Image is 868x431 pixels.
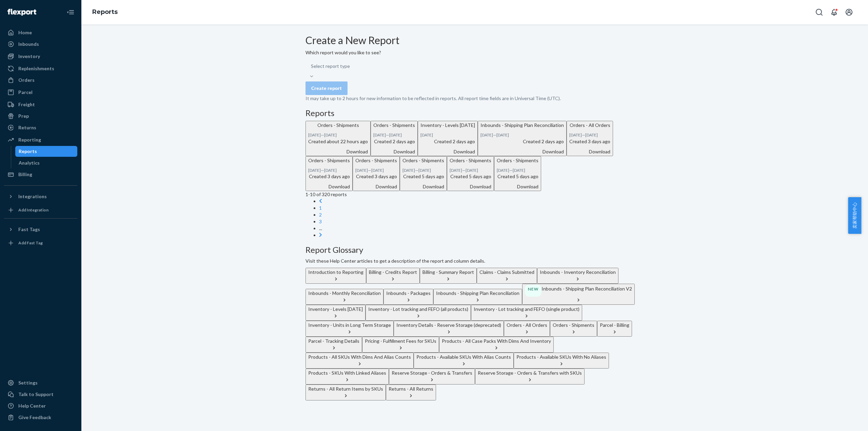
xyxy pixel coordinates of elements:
p: Created 2 days ago [480,138,564,145]
button: Fast Tags [4,224,77,235]
button: 卖家帮助中心 [848,197,861,234]
div: Reserve Storage - Orders & Transfers with SKUs [478,370,582,376]
time: [DATE] [480,132,493,137]
div: Home [18,29,32,36]
button: Orders - Shipments[DATE]—[DATE]Created 5 days agoDownload [494,156,541,191]
div: Reporting [18,136,41,143]
button: Parcel - Billing [597,321,632,337]
p: Created 3 days ago [308,173,350,180]
div: Products - All SKUs With Dims And Alias Counts [308,354,411,360]
a: Reports [92,8,118,16]
div: Products - All Case Packs With Dims And Inventory [442,338,551,344]
button: Returns - All Returns [386,385,436,400]
div: Inbounds - Shipping Plan Reconciliation [436,290,519,297]
p: Created 5 days ago [402,173,444,180]
div: Download [402,183,444,190]
button: Billing - Summary Report [420,268,477,284]
a: Help Center [4,400,77,411]
div: Orders - Shipments [553,322,594,329]
a: Inbounds [4,39,77,50]
time: [DATE] [466,168,478,173]
div: Add Fast Tag [18,240,43,246]
time: [DATE] [496,132,509,137]
div: Reports [19,148,37,155]
time: [DATE] [308,132,321,137]
button: Pricing - Fulfillment Fees for SKUs [362,337,439,353]
time: [DATE] [324,168,337,173]
time: [DATE] [389,132,402,137]
div: Download [308,148,368,155]
button: Inventory - Lot tracking and FEFO (all products) [366,305,471,321]
div: Parcel [18,89,33,96]
a: Home [4,27,77,38]
p: — [569,132,610,138]
button: Inbounds - Shipping Plan Reconciliation[DATE]—[DATE]Created 2 days agoDownload [478,121,567,156]
div: Download [480,148,564,155]
p: — [480,132,564,138]
div: Download [308,183,350,190]
p: NEW [528,286,538,292]
ol: breadcrumbs [87,2,123,22]
button: Introduction to Reporting [305,268,366,284]
div: Freight [18,101,35,108]
p: Orders - Shipments [450,157,491,164]
time: [DATE] [308,168,321,173]
time: [DATE] [420,132,433,137]
button: Give Feedback [4,412,77,423]
button: Open account menu [842,5,856,19]
p: Orders - All Orders [569,122,610,129]
button: Orders - Shipments[DATE]—[DATE]Created 5 days agoDownload [400,156,447,191]
div: Billing - Credits Report [369,269,417,276]
time: [DATE] [402,168,415,173]
h3: Report Glossary [305,245,644,254]
p: — [355,167,397,173]
img: Flexport logo [7,9,36,16]
div: Inventory - Levels [DATE] [308,306,363,313]
time: [DATE] [371,168,384,173]
div: Claims - Claims Submitted [479,269,534,276]
div: Inbounds [18,41,39,48]
time: [DATE] [450,168,462,173]
div: Inbounds - Inventory Reconciliation [540,269,616,276]
p: Orders - Shipments [308,122,368,129]
div: Inventory - Lot tracking and FEFO (single product) [474,306,579,313]
div: Talk to Support [18,391,54,398]
time: [DATE] [324,132,337,137]
a: Inventory [4,51,77,62]
div: Create report [311,85,342,92]
div: Download [420,148,475,155]
button: Orders - All Orders [504,321,550,337]
p: Created 3 days ago [569,138,610,145]
a: Reports [15,146,78,157]
button: Open Search Box [812,5,826,19]
p: Created 2 days ago [420,138,475,145]
p: Inbounds - Shipping Plan Reconciliation [480,122,564,129]
div: Give Feedback [18,414,51,421]
div: Download [355,183,397,190]
a: Add Integration [4,205,77,215]
p: Created 5 days ago [497,173,538,180]
div: Billing [18,171,32,178]
button: Claims - Claims Submitted [477,268,537,284]
p: Created 2 days ago [373,138,415,145]
button: Orders - Shipments[DATE]—[DATE]Created about 22 hours agoDownload [305,121,371,156]
button: Inventory - Lot tracking and FEFO (single product) [471,305,582,321]
time: [DATE] [513,168,525,173]
button: Inbounds - Monthly Reconciliation [305,289,383,305]
a: Freight [4,99,77,110]
a: Returns [4,122,77,133]
a: Prep [4,111,77,121]
button: Billing - Credits Report [366,268,420,284]
div: Select report type [311,63,350,70]
a: Page 3 [319,219,322,224]
div: Parcel - Billing [600,322,629,329]
a: Add Fast Tag [4,238,77,248]
button: Reserve Storage - Orders & Transfers with SKUs [475,369,585,385]
button: Inbounds - Shipping Plan Reconciliation [433,289,522,305]
button: Products - Available SKUs With No Aliases [514,353,609,369]
button: Orders - Shipments[DATE]—[DATE]Created 5 days agoDownload [447,156,494,191]
button: Products - SKUs With Linked Aliases [305,369,389,385]
button: Inventory - Levels [DATE] [305,305,366,321]
button: Inbounds - Packages [383,289,433,305]
div: Inbounds - Shipping Plan Reconciliation V2 [525,285,632,297]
